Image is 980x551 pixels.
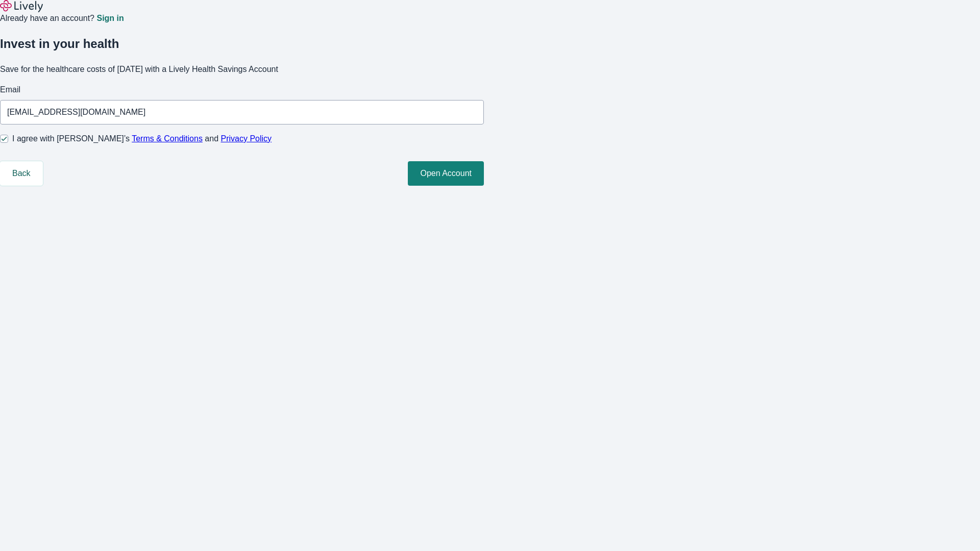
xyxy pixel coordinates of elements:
a: Terms & Conditions [132,134,203,143]
a: Privacy Policy [221,134,272,143]
span: I agree with [PERSON_NAME]’s and [12,133,272,145]
a: Sign in [96,14,124,22]
button: Open Account [408,161,484,186]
